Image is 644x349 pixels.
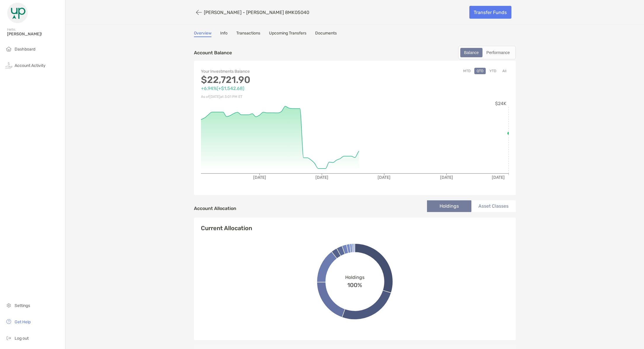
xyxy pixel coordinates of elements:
[194,31,211,37] a: Overview
[345,275,364,280] span: Holdings
[5,62,12,69] img: activity icon
[253,175,266,180] tspan: [DATE]
[500,68,509,74] button: All
[194,206,236,211] h4: Account Allocation
[201,68,355,75] p: Your Investments Balance
[15,63,46,68] span: Account Activity
[194,49,232,56] p: Account Balance
[236,31,260,37] a: Transactions
[15,47,35,52] span: Dashboard
[220,31,228,37] a: Info
[492,175,505,180] tspan: [DATE]
[427,200,471,212] li: Holdings
[487,68,499,74] button: YTD
[7,32,62,37] span: [PERSON_NAME]!
[5,302,12,309] img: settings icon
[315,175,328,180] tspan: [DATE]
[378,175,390,180] tspan: [DATE]
[5,45,12,52] img: household icon
[315,31,337,37] a: Documents
[201,85,355,92] p: +6.94% ( +$1,542.68 )
[461,68,473,74] button: MTD
[15,320,31,324] span: Get Help
[201,93,355,100] p: As of [DATE] at 3:01 PM ET
[483,48,513,57] div: Performance
[440,175,453,180] tspan: [DATE]
[461,48,482,57] div: Balance
[201,225,252,232] h4: Current Allocation
[5,334,12,341] img: logout icon
[469,6,511,19] a: Transfer Funds
[15,336,29,341] span: Log out
[5,318,12,325] img: get-help icon
[15,303,30,308] span: Settings
[458,46,516,59] div: segmented control
[204,10,309,15] p: [PERSON_NAME] - [PERSON_NAME] 8MK05040
[7,2,28,23] img: Zoe Logo
[495,101,506,106] tspan: $24K
[201,76,355,84] p: $22,721.90
[269,31,306,37] a: Upcoming Transfers
[471,200,516,212] li: Asset Classes
[474,68,486,74] button: QTD
[347,280,362,289] span: 100%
